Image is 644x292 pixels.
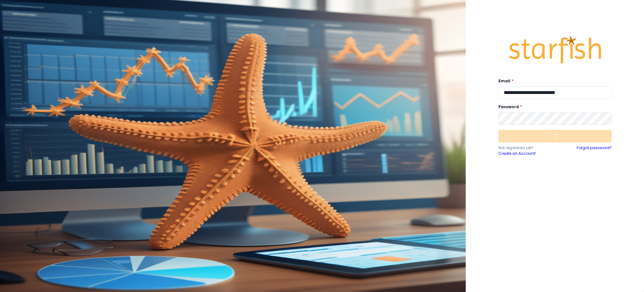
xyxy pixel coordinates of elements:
label: Email [498,78,608,84]
a: Forgot password? [577,145,612,156]
p: Not registered yet? [498,145,555,151]
a: Create an Account! [498,151,555,156]
label: Password [498,104,608,110]
img: Logo.42cb71d561138c82c4ab.png [508,30,602,69]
